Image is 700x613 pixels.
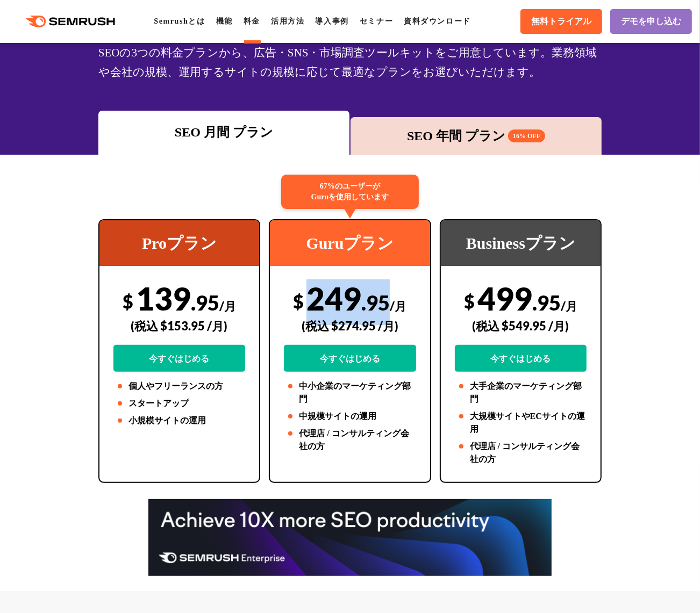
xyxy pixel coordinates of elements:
[113,345,245,372] a: 今すぐはじめる
[293,290,304,312] span: $
[532,290,561,315] span: .95
[154,17,205,25] a: Semrushとは
[561,299,577,313] span: /月
[455,410,587,436] li: 大規模サイトやECサイトの運用
[123,290,133,312] span: $
[113,307,245,345] div: (税込 $153.95 /月)
[455,307,587,345] div: (税込 $549.95 /月)
[621,16,681,27] span: デモを申し込む
[390,299,406,313] span: /月
[404,17,471,25] a: 資料ダウンロード
[361,290,390,315] span: .95
[284,410,416,423] li: 中規模サイトの運用
[113,397,245,410] li: スタートアップ
[281,175,419,209] div: 67%のユーザーが Guruを使用しています
[455,345,587,372] a: 今すぐはじめる
[284,380,416,406] li: 中小企業のマーケティング部門
[216,17,233,25] a: 機能
[508,129,545,142] span: 16% OFF
[284,307,416,345] div: (税込 $274.95 /月)
[360,17,393,25] a: セミナー
[520,9,602,34] a: 無料トライアル
[455,279,587,372] div: 499
[284,427,416,453] li: 代理店 / コンサルティング会社の方
[284,345,416,372] a: 今すぐはじめる
[191,290,219,315] span: .95
[356,126,596,146] div: SEO 年間 プラン
[455,440,587,466] li: 代理店 / コンサルティング会社の方
[244,17,260,25] a: 料金
[464,290,475,312] span: $
[113,414,245,427] li: 小規模サイトの運用
[99,220,259,266] div: Proプラン
[113,380,245,393] li: 個人やフリーランスの方
[531,16,591,27] span: 無料トライアル
[284,279,416,372] div: 249
[98,43,602,82] div: SEOの3つの料金プランから、広告・SNS・市場調査ツールキットをご用意しています。業務領域や会社の規模、運用するサイトの規模に応じて最適なプランをお選びいただけます。
[610,9,692,34] a: デモを申し込む
[315,17,348,25] a: 導入事例
[271,17,304,25] a: 活用方法
[219,299,236,313] span: /月
[455,380,587,406] li: 大手企業のマーケティング部門
[270,220,430,266] div: Guruプラン
[441,220,601,266] div: Businessプラン
[104,122,344,142] div: SEO 月間 プラン
[113,279,245,372] div: 139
